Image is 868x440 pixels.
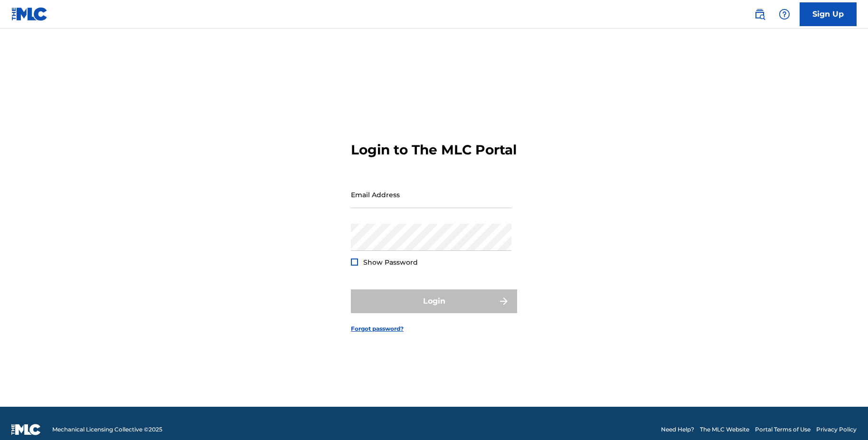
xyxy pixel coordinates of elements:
[700,425,749,434] a: The MLC Website
[821,394,868,440] iframe: Chat Widget
[661,425,694,434] a: Need Help?
[755,425,811,434] a: Portal Terms of Use
[11,424,41,435] img: logo
[363,258,418,267] span: Show Password
[750,5,769,24] a: Public Search
[800,2,857,26] a: Sign Up
[11,7,48,21] img: MLC Logo
[816,425,857,434] a: Privacy Policy
[351,142,517,158] h3: Login to The MLC Portal
[775,5,794,24] div: Help
[52,425,162,434] span: Mechanical Licensing Collective © 2025
[754,9,765,20] img: search
[779,9,790,20] img: help
[351,325,404,333] a: Forgot password?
